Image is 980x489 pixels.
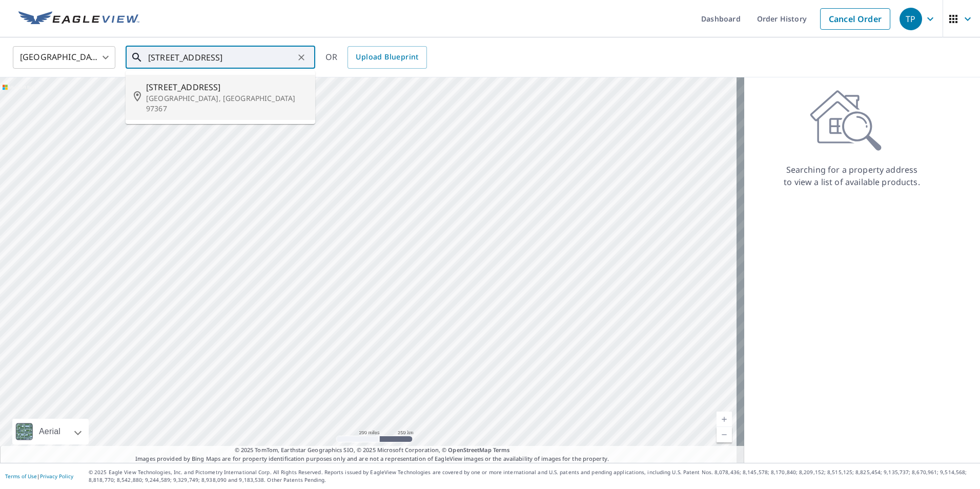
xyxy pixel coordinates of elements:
img: EV Logo [18,11,139,27]
a: OpenStreetMap [448,446,491,454]
a: Upload Blueprint [348,46,426,69]
p: Searching for a property address to view a list of available products. [783,164,921,188]
a: Privacy Policy [40,473,73,480]
p: [GEOGRAPHIC_DATA], [GEOGRAPHIC_DATA] 97367 [146,93,307,114]
p: © 2025 Eagle View Technologies, Inc. and Pictometry International Corp. All Rights Reserved. Repo... [89,468,975,484]
span: [STREET_ADDRESS] [146,81,307,93]
a: Cancel Order [820,8,890,30]
div: Aerial [36,419,64,444]
a: Current Level 5, Zoom Out [717,427,732,442]
p: | [5,473,73,479]
button: Clear [294,50,309,65]
div: Aerial [12,419,89,444]
input: Search by address or latitude-longitude [148,43,294,72]
div: OR [325,46,427,69]
div: [GEOGRAPHIC_DATA] [13,43,115,72]
span: © 2025 TomTom, Earthstar Geographics SIO, © 2025 Microsoft Corporation, © [235,446,510,455]
div: TP [900,8,922,30]
span: Upload Blueprint [356,51,418,64]
a: Current Level 5, Zoom In [717,412,732,427]
a: Terms [493,446,510,454]
a: Terms of Use [5,473,37,480]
